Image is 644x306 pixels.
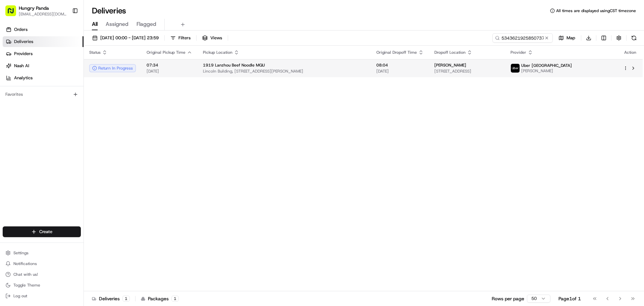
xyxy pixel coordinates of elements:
[567,35,575,41] span: Map
[122,296,130,302] div: 1
[7,151,12,156] div: 📗
[3,248,81,258] button: Settings
[92,5,126,16] h1: Deliveries
[137,20,156,28] span: Flagged
[104,86,122,94] button: See all
[556,8,636,13] span: All times are displayed using CST timezone
[13,250,29,256] span: Settings
[629,33,639,43] button: Refresh
[13,150,51,157] span: Knowledge Base
[147,62,192,68] span: 07:34
[3,270,81,279] button: Chat with us!
[14,75,33,81] span: Analytics
[3,36,84,47] a: Deliveries
[434,69,500,74] span: [STREET_ADDRESS]
[623,50,637,55] div: Action
[19,5,49,11] button: Hungry Panda
[14,51,33,57] span: Providers
[167,33,194,43] button: Filters
[147,69,192,74] span: [DATE]
[511,50,526,55] span: Provider
[3,259,81,268] button: Notifications
[14,39,33,45] span: Deliveries
[13,272,38,277] span: Chat with us!
[141,295,179,302] div: Packages
[558,295,581,302] div: Page 1 of 1
[17,43,111,50] input: Clear
[492,295,524,302] p: Rows per page
[54,147,110,160] a: 💻API Documentation
[100,35,159,41] span: [DATE] 00:00 - [DATE] 23:59
[511,64,520,73] img: uber-new-logo.jpeg
[521,68,572,74] span: [PERSON_NAME]
[57,151,62,156] div: 💻
[21,104,54,110] span: [PERSON_NAME]
[4,147,54,160] a: 📗Knowledge Base
[13,293,27,299] span: Log out
[555,33,578,43] button: Map
[14,63,29,69] span: Nash AI
[92,295,130,302] div: Deliveries
[3,3,69,19] button: Hungry Panda[EMAIL_ADDRESS][DOMAIN_NAME]
[178,35,191,41] span: Filters
[7,27,122,38] p: Welcome 👋
[203,62,265,68] span: 1919 Lanzhou Beef Noodle MQU
[147,50,185,55] span: Original Pickup Time
[63,150,108,157] span: API Documentation
[89,50,101,55] span: Status
[3,226,81,237] button: Create
[492,33,553,43] input: Type to search
[521,63,572,68] span: Uber [GEOGRAPHIC_DATA]
[26,122,42,128] span: 8月15日
[56,104,58,110] span: •
[114,66,122,74] button: Start new chat
[47,166,81,172] a: Powered byPylon
[199,33,225,43] button: Views
[203,50,232,55] span: Pickup Location
[434,50,466,55] span: Dropoff Location
[3,280,81,290] button: Toggle Theme
[376,69,424,74] span: [DATE]
[22,122,24,128] span: •
[171,296,179,302] div: 1
[89,33,162,43] button: [DATE] 00:00 - [DATE] 23:59
[39,229,52,235] span: Create
[30,71,92,76] div: We're available if you need us!
[3,60,84,71] a: Nash AI
[434,62,466,68] span: [PERSON_NAME]
[7,87,43,93] div: Past conversations
[3,89,81,100] div: Favorites
[203,69,366,74] span: Lincoln Building, [STREET_ADDRESS][PERSON_NAME]
[376,50,417,55] span: Original Dropoff Time
[59,104,75,110] span: 8月19日
[210,35,222,41] span: Views
[106,20,128,28] span: Assigned
[19,11,67,17] button: [EMAIL_ADDRESS][DOMAIN_NAME]
[7,7,20,20] img: Nash
[3,24,84,35] a: Orders
[7,64,19,76] img: 1736555255976-a54dd68f-1ca7-489b-9aae-adbdc363a1c4
[67,167,81,172] span: Pylon
[14,27,28,33] span: Orders
[92,20,98,28] span: All
[3,48,84,59] a: Providers
[13,282,40,288] span: Toggle Theme
[13,104,19,110] img: 1736555255976-a54dd68f-1ca7-489b-9aae-adbdc363a1c4
[30,64,110,71] div: Start new chat
[13,261,37,266] span: Notifications
[3,73,84,83] a: Analytics
[14,64,26,76] img: 1753817452368-0c19585d-7be3-40d9-9a41-2dc781b3d1eb
[376,62,424,68] span: 08:04
[89,64,136,72] button: Return In Progress
[3,291,81,301] button: Log out
[7,98,17,108] img: Bea Lacdao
